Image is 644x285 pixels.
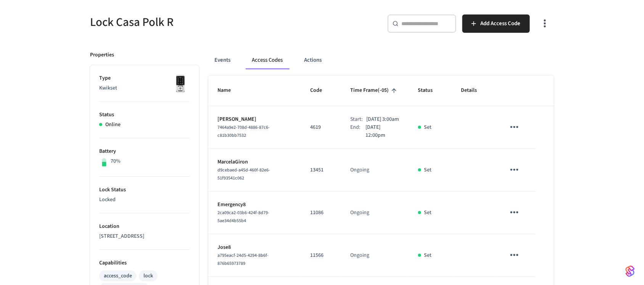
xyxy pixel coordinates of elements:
p: Online [105,121,121,129]
div: ant example [208,51,554,69]
button: Events [208,51,237,69]
p: Capabilities [99,259,190,267]
div: Start: [351,115,367,123]
span: Code [311,85,332,96]
p: MarcelaGiron [217,158,292,166]
p: [PERSON_NAME] [217,115,292,123]
span: d9cebaed-a45d-460f-82e6-51f93541c062 [217,167,270,181]
span: Name [217,85,241,96]
p: Set [424,123,432,131]
p: Set [424,166,432,174]
p: Kwikset [99,84,190,92]
p: 70% [111,157,121,165]
p: Emergency8 [217,201,292,209]
td: Ongoing [341,192,409,234]
td: Ongoing [341,234,409,277]
div: access_code [104,272,132,280]
p: Locked [99,196,190,204]
p: Location [99,223,190,231]
p: 11086 [311,209,332,217]
span: 2ca09ca2-03b6-424f-8d79-5ae34d4b55b4 [217,210,269,224]
img: Kwikset Halo Touchscreen Wifi Enabled Smart Lock, Polished Chrome, Front [171,74,190,93]
td: Ongoing [341,149,409,192]
p: Type [99,74,190,82]
p: Jose8 [217,243,292,251]
p: Lock Status [99,186,190,194]
p: Status [99,111,190,119]
p: [STREET_ADDRESS] [99,232,190,240]
p: 4619 [311,123,332,131]
span: Time Frame(-05) [351,85,399,96]
p: 13451 [311,166,332,174]
span: Add Access Code [481,19,521,29]
p: Set [424,209,432,217]
p: Properties [90,51,114,59]
h5: Lock Casa Polk R [90,14,317,30]
p: Set [424,251,432,259]
p: [DATE] 12:00pm [366,123,400,139]
span: a795eacf-24d5-4294-8b6f-876b65973789 [217,252,269,267]
p: [DATE] 3:00am [367,115,399,123]
span: Details [461,85,487,96]
span: 7464a9e2-708d-4886-87c6-c81b30bb7532 [217,124,270,139]
p: Battery [99,147,190,155]
button: Actions [298,51,328,69]
button: Add Access Code [462,14,530,33]
button: Access Codes [246,51,289,69]
p: 11566 [311,251,332,259]
img: SeamLogoGradient.69752ec5.svg [626,265,635,277]
span: Status [418,85,443,96]
div: End: [351,123,366,139]
div: lock [143,272,153,280]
